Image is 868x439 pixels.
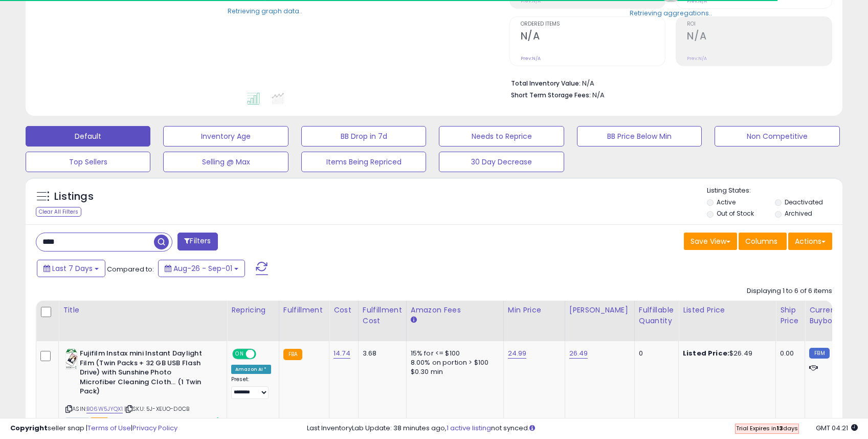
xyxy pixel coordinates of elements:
[233,350,246,359] span: ON
[411,349,496,358] div: 15% for <= $100
[158,260,245,277] button: Aug-26 - Sep-01
[736,424,798,432] span: Trial Expires in days
[26,152,150,172] button: Top Sellers
[52,263,93,274] span: Last 7 Days
[363,305,402,326] div: Fulfillment Cost
[86,405,123,413] a: B06W5JYQX1
[54,190,94,204] h5: Listings
[785,209,812,218] label: Archived
[231,376,271,399] div: Preset:
[747,286,832,296] div: Displaying 1 to 6 of 6 items
[301,152,426,172] button: Items Being Repriced
[717,198,736,206] label: Active
[231,365,271,374] div: Amazon AI *
[333,305,354,316] div: Cost
[333,348,350,359] a: 14.74
[307,424,858,433] div: Last InventoryLab Update: 38 minutes ago, not synced.
[301,126,426,147] button: BB Drop in 7d
[832,348,849,358] span: 21.95
[411,367,496,377] div: $0.30 min
[439,126,564,147] button: Needs to Reprice
[707,186,842,196] p: Listing States:
[780,305,800,326] div: Ship Price
[283,305,325,316] div: Fulfillment
[569,348,588,359] a: 26.49
[577,126,702,147] button: BB Price Below Min
[785,198,823,206] label: Deactivated
[173,263,232,274] span: Aug-26 - Sep-01
[809,305,862,326] div: Current Buybox Price
[715,126,839,147] button: Non Competitive
[411,316,417,325] small: Amazon Fees.
[132,423,177,433] a: Privacy Policy
[255,350,271,359] span: OFF
[163,152,288,172] button: Selling @ Max
[283,349,302,360] small: FBA
[684,233,737,250] button: Save View
[630,8,712,17] div: Retrieving aggregations..
[107,264,154,274] span: Compared to:
[163,126,288,147] button: Inventory Age
[776,424,783,432] b: 13
[363,349,398,358] div: 3.68
[508,305,561,316] div: Min Price
[177,233,217,250] button: Filters
[639,305,674,326] div: Fulfillable Quantity
[745,236,777,246] span: Columns
[809,348,829,359] small: FBM
[683,349,768,358] div: $26.49
[36,207,81,217] div: Clear All Filters
[683,305,771,316] div: Listed Price
[780,349,797,358] div: 0.00
[411,358,496,367] div: 8.00% on portion > $100
[683,348,729,358] b: Listed Price:
[63,305,222,316] div: Title
[124,405,189,413] span: | SKU: 5J-XEUO-D0CB
[411,305,499,316] div: Amazon Fees
[65,349,77,369] img: 414hq-4-Q-L._SL40_.jpg
[788,233,832,250] button: Actions
[717,209,754,218] label: Out of Stock
[10,424,177,433] div: seller snap | |
[87,423,131,433] a: Terms of Use
[37,260,105,277] button: Last 7 Days
[439,152,564,172] button: 30 Day Decrease
[447,423,491,433] a: 1 active listing
[10,423,48,433] strong: Copyright
[80,349,204,399] b: Fujifilm Instax mini Instant Daylight Film (Twin Packs + 32 GB USB Flash Drive) with Sunshine Pho...
[739,233,787,250] button: Columns
[639,349,671,358] div: 0
[508,348,527,359] a: 24.99
[26,126,150,147] button: Default
[569,305,630,316] div: [PERSON_NAME]
[816,423,858,433] span: 2025-09-9 04:21 GMT
[231,305,275,316] div: Repricing
[228,6,302,15] div: Retrieving graph data..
